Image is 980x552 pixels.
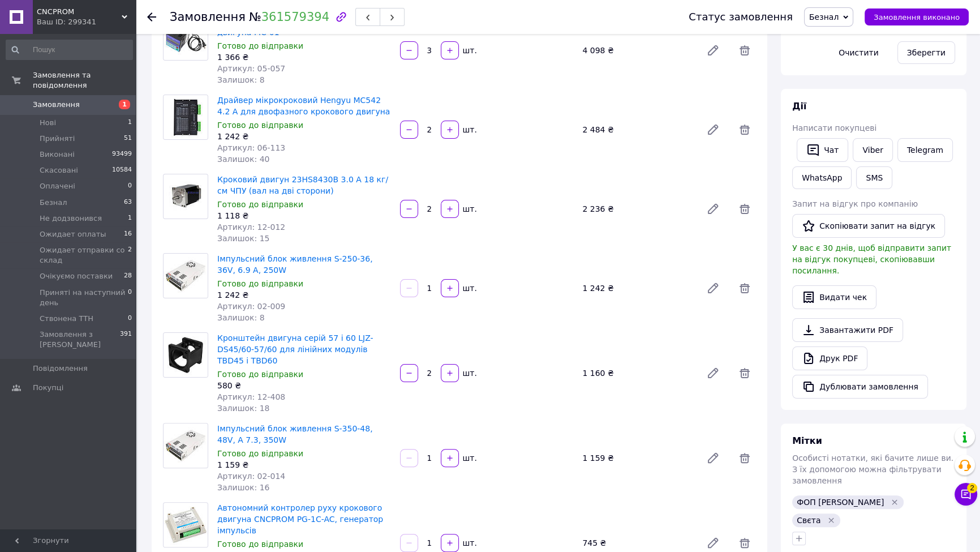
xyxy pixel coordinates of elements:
span: Готово до відправки [217,279,303,288]
span: Артикул: 12-012 [217,222,285,232]
span: Артикул: 02-014 [217,472,285,481]
div: 2 484 ₴ [578,122,697,138]
span: Готово до відправки [217,540,303,549]
img: Імпульсний блок живлення S-250-36, 36V, 6.9 А, 250W [164,254,208,298]
span: Нові [40,118,56,128]
span: Видалити [733,118,756,141]
a: 361579394 [261,10,329,24]
svg: Видалити мітку [890,498,899,507]
span: Залишок: 8 [217,75,265,84]
span: Ожидает оплаты [40,229,106,239]
span: Замовлення [33,100,80,110]
span: Залишок: 15 [217,234,269,243]
span: Готово до відправки [217,41,303,50]
span: Видалити [733,39,756,62]
span: Готово до відправки [217,370,303,379]
div: Ваш ID: 299341 [37,17,136,27]
div: 1 159 ₴ [578,450,697,466]
span: Оплачені [40,181,75,191]
span: 10584 [112,165,132,176]
span: 63 [124,198,132,208]
span: Замовлення та повідомлення [33,70,136,91]
span: Артикул: 12-408 [217,392,285,401]
div: шт. [460,537,478,549]
span: CNCPROM [37,7,122,17]
span: 93499 [112,149,132,160]
a: Редагувати [702,277,724,299]
span: № [249,10,329,24]
span: Скасовані [40,165,78,176]
a: Імпульсний блок живлення S-350-48, 48V, А 7.3, 350W [217,424,373,444]
img: Автономний контролер руху крокового двигуна CNCPROM PG-1C-AC, генератор імпульсів [164,503,208,547]
a: Редагувати [702,39,724,62]
div: Статус замовлення [689,11,793,23]
span: Готово до відправки [217,449,303,458]
div: шт. [460,452,478,464]
span: Артикул: 05-057 [217,64,285,73]
button: Чат [797,138,848,162]
svg: Видалити мітку [827,516,836,525]
span: Свєта [797,516,820,525]
div: 2 236 ₴ [578,201,697,217]
button: Чат з покупцем2 [955,483,977,506]
span: 16 [124,229,132,239]
span: Покупці [33,383,63,393]
button: Дублювати замовлення [792,375,928,399]
span: Безнал [809,12,839,22]
div: шт. [460,124,478,135]
span: 0 [128,314,132,324]
a: Редагувати [702,362,724,384]
a: Telegram [897,138,953,162]
button: Очистити [829,41,888,64]
div: 1 242 ₴ [578,280,697,296]
button: SMS [856,166,892,189]
span: 51 [124,134,132,144]
span: Замовлення з [PERSON_NAME] [40,330,120,350]
span: 0 [128,288,132,308]
span: Ствонена ТТН [40,314,93,324]
span: У вас є 30 днів, щоб відправити запит на відгук покупцеві, скопіювавши посилання. [792,243,951,275]
span: 0 [128,181,132,191]
span: Артикул: 02-009 [217,302,285,311]
span: Замовлення виконано [874,13,960,22]
a: Одноосьовий контролер руху крокового двигуна MC-01 [217,16,386,37]
span: 2 [128,245,132,266]
button: Зберегти [897,41,955,64]
span: 1 [119,100,130,109]
input: Пошук [6,40,133,60]
a: Viber [853,138,892,162]
div: 1 160 ₴ [578,365,697,381]
span: Виконані [40,149,75,160]
img: Імпульсний блок живлення S-350-48, 48V, А 7.3, 350W [164,423,208,468]
span: Написати покупцеві [792,123,876,132]
span: Залишок: 40 [217,155,269,164]
a: Редагувати [702,118,724,141]
span: 391 [120,330,132,350]
img: Одноосьовий контролер руху крокового двигуна MC-01 [164,16,208,60]
span: 1 [128,118,132,128]
div: Повернутися назад [147,11,156,23]
img: Кронштейн двигуна серій 57 і 60 LJZ-DS45/60-57/60 для лінійних модулів TBD45 і TBD60 [164,333,208,377]
a: Друк PDF [792,346,867,370]
div: 1 242 ₴ [217,289,391,301]
img: Кроковий двигун 23HS8430B 3.0 A 18 кг/см ЧПУ (вал на дві сторони) [166,174,205,219]
button: Видати чек [792,285,876,309]
button: Скопіювати запит на відгук [792,214,945,238]
span: Залишок: 8 [217,313,265,322]
a: Кронштейн двигуна серій 57 і 60 LJZ-DS45/60-57/60 для лінійних модулів TBD45 і TBD60 [217,333,373,365]
a: Редагувати [702,198,724,220]
span: Артикул: 06-113 [217,143,285,152]
span: Залишок: 18 [217,404,269,413]
div: 580 ₴ [217,380,391,391]
span: Запит на відгук про компанію [792,199,918,208]
span: Дії [792,101,806,112]
span: Не додзвонився [40,213,102,224]
div: шт. [460,45,478,56]
a: Драйвер мікрокроковий Hengyu MC542 4.2 А для двофазного крокового двигуна [217,96,390,116]
div: 745 ₴ [578,535,697,551]
span: 28 [124,271,132,281]
div: 1 366 ₴ [217,52,391,63]
span: Мітки [792,435,822,446]
div: шт. [460,283,478,294]
div: 4 098 ₴ [578,42,697,58]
